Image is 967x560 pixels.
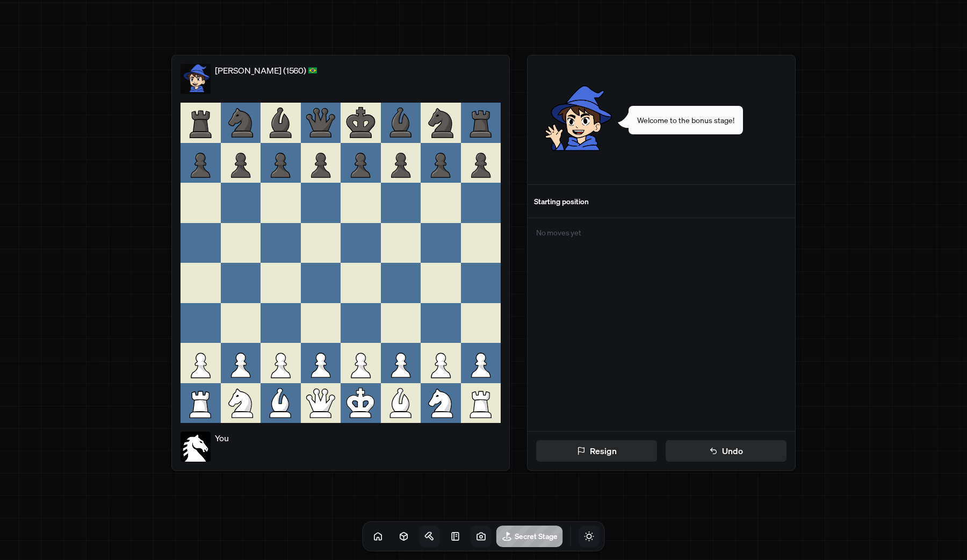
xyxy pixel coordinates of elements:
button: Undo [666,440,786,462]
a: Secret Stage [496,526,563,547]
button: Toggle Theme [579,526,600,547]
span: Welcome to the bonus stage! [637,114,734,126]
p: You [215,432,228,444]
button: Resign [536,440,657,462]
img: default.png [181,64,211,92]
h1: Secret Stage [515,531,558,541]
p: No moves yet [536,227,786,238]
div: Starting position [534,196,789,207]
img: horse.png [181,432,211,471]
img: waving.png [545,85,614,151]
p: [PERSON_NAME] (1560) [215,64,306,77]
canvas: 3D Raymarching shader [496,526,563,547]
